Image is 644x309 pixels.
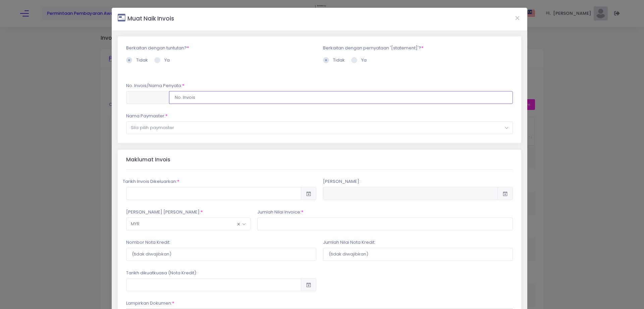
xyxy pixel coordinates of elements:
label: Tidak [126,57,148,64]
label: Tarikh dikuatkuasa (Nota Kredit): [126,270,197,276]
button: Close [509,9,526,27]
label: Jumlah Nilai Nota Kredit: [323,239,375,246]
label: Ya [154,57,170,64]
label: Jumlah Nilai Invoice: [257,209,304,216]
span: MYR [126,218,250,230]
label: [PERSON_NAME] [PERSON_NAME]: [126,209,203,216]
label: Berkaitan dengan tuntutan? [126,45,189,51]
span: Sila pilih paymaster [131,124,174,131]
h3: Maklumat Invois [126,157,170,163]
span: Remove all items [237,220,240,229]
input: (tidak diwajibkan) [126,248,316,261]
label: [PERSON_NAME]: [323,178,360,185]
label: Tidak [323,57,345,64]
small: Muat Naik Invois [127,14,174,23]
label: No. Invois/Nama Penyata: [126,82,184,89]
label: Berkaitan dengan pernyataan '[statement]'? [323,45,424,51]
label: Tarikh Invois Dikeluarkan: [123,178,179,185]
label: Lampirkan Dokumen: [126,300,174,307]
input: No. Invois [169,91,513,104]
span: MYR [126,218,251,230]
label: Ya [351,57,367,64]
input: (tidak diwajibkan) [323,248,513,261]
label: Nama Paymaster: [126,113,168,119]
label: Nombor Nota Kredit: [126,239,170,246]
